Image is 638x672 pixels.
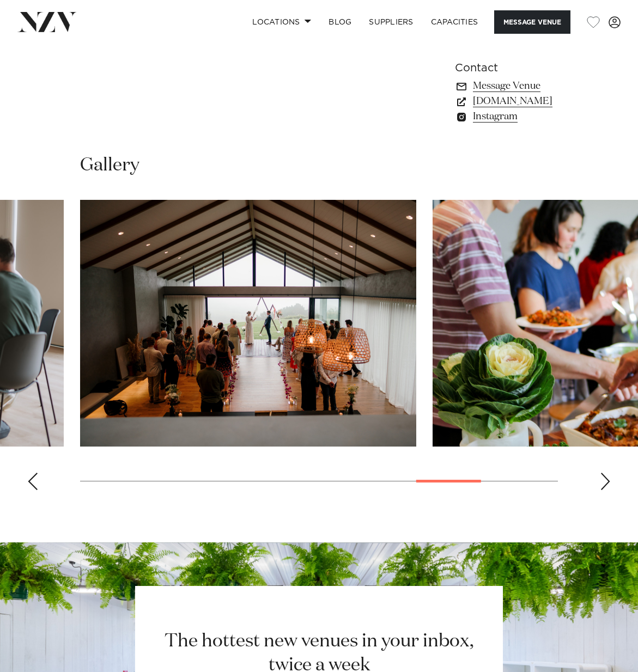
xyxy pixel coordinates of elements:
a: Capacities [422,10,487,34]
swiper-slide: 8 / 10 [80,200,416,447]
a: SUPPLIERS [360,10,422,34]
img: nzv-logo.png [17,12,77,32]
a: [DOMAIN_NAME] [455,94,573,109]
a: BLOG [320,10,360,34]
a: Instagram [455,109,573,124]
h6: Contact [455,60,573,76]
a: Locations [244,10,320,34]
button: Message Venue [494,10,570,34]
a: Message Venue [455,78,573,94]
h2: Gallery [80,154,139,178]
